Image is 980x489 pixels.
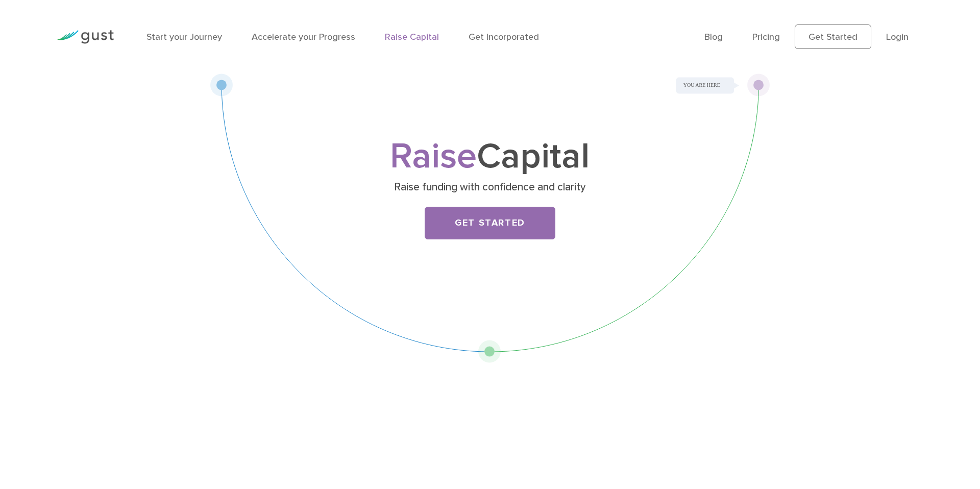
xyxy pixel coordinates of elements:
[288,140,692,173] h1: Capital
[795,25,871,49] a: Get Started
[146,32,222,42] a: Start your Journey
[469,32,539,42] a: Get Incorporated
[886,32,909,42] a: Login
[252,32,355,42] a: Accelerate your Progress
[752,32,780,42] a: Pricing
[425,207,555,239] a: Get Started
[57,30,114,44] img: Gust Logo
[385,32,439,42] a: Raise Capital
[704,32,723,42] a: Blog
[292,180,688,194] p: Raise funding with confidence and clarity
[390,135,477,178] span: Raise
